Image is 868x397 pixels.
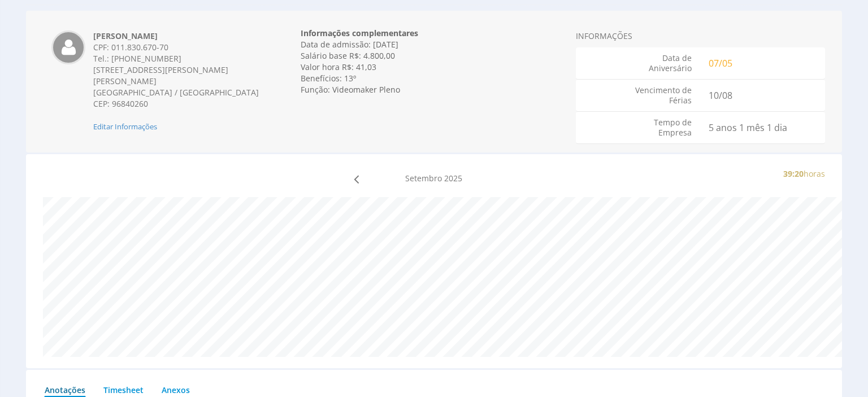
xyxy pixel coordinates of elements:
[576,85,701,106] div: Vencimento de Férias
[783,168,804,179] b: 39:20
[405,173,462,184] label: Setembro 2025
[93,64,228,86] span: [STREET_ADDRESS][PERSON_NAME][PERSON_NAME]
[93,87,259,98] span: [GEOGRAPHIC_DATA] / [GEOGRAPHIC_DATA]
[576,53,701,73] div: Data de Aniversário
[700,53,825,73] div: 07/05
[700,117,825,138] div: 5 anos 1 mês 1 dia
[301,39,567,50] div: Data de admissão: [DATE]
[301,28,418,38] strong: Informações complementares
[700,85,825,106] div: 10/08
[301,73,567,84] div: Benefícios: 13º
[93,30,158,41] strong: [PERSON_NAME]
[576,30,825,42] div: INFORMAÇÕES
[161,378,190,396] a: Anexos
[93,42,263,53] div: CPF: 011.830.670-70
[301,84,567,95] div: Função: Videomaker Pleno
[301,50,567,62] div: Salário base R$: 4.800,00
[576,117,701,138] div: Tempo de Empresa
[93,121,157,132] span: Clique para editar informações cadastrais do colaborador
[301,62,567,73] div: Valor hora R$: 41,03
[103,378,144,396] a: Timesheet
[93,98,148,109] span: CEP: 96840260
[567,168,834,180] div: horas
[93,53,263,64] div: Tel.: [PHONE_NUMBER]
